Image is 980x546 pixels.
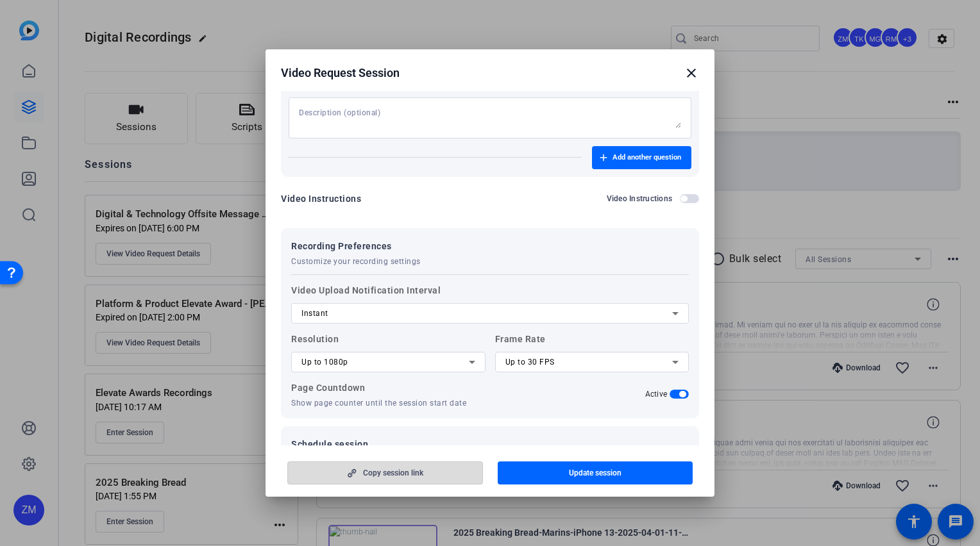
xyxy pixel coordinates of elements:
[287,461,483,484] button: Copy session link
[281,191,361,206] div: Video Instructions
[569,468,621,478] span: Update session
[612,153,681,163] span: Add another question
[291,331,486,372] label: Resolution
[291,398,486,408] p: Show page counter until the session start date
[498,461,693,484] button: Update session
[291,238,421,254] span: Recording Preferences
[301,309,328,318] span: Instant
[607,194,673,204] h2: Video Instructions
[363,468,423,478] span: Copy session link
[505,358,555,367] span: Up to 30 FPS
[291,256,421,267] span: Customize your recording settings
[291,283,689,324] label: Video Upload Notification Interval
[281,65,699,81] div: Video Request Session
[645,389,668,399] h2: Active
[495,331,689,372] label: Frame Rate
[291,380,486,395] p: Page Countdown
[301,358,348,367] span: Up to 1080p
[291,436,477,452] span: Schedule session
[592,146,691,169] button: Add another question
[684,65,699,81] mat-icon: close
